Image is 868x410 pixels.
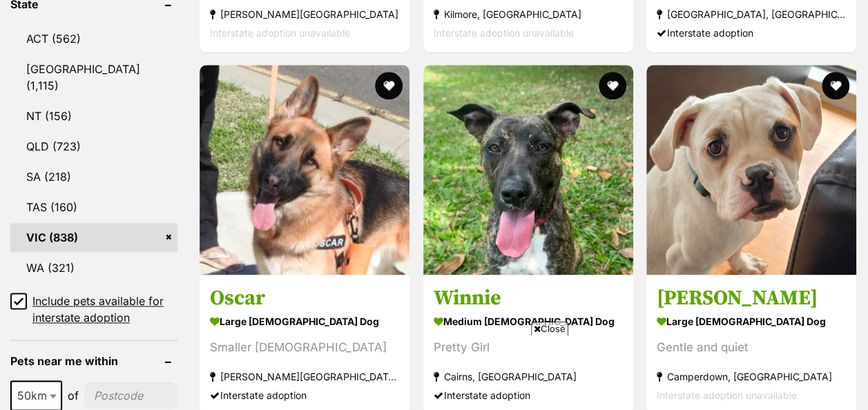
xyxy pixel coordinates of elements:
[434,285,623,311] h3: Winnie
[646,65,856,275] img: Marquez - Boxer x American Bulldog
[434,26,574,38] span: Interstate adoption unavailable
[200,65,409,275] img: Oscar - German Shepherd Dog
[12,386,61,405] span: 50km
[423,65,633,275] img: Winnie - American Staffordshire Terrier Dog
[10,355,177,367] header: Pets near me within
[531,322,568,335] span: Close
[10,101,177,130] a: NT (156)
[10,293,177,326] a: Include pets available for interstate adoption
[434,4,623,23] strong: Kilmore, [GEOGRAPHIC_DATA]
[657,23,846,41] div: Interstate adoption
[10,24,177,53] a: ACT (562)
[10,223,177,252] a: VIC (838)
[657,4,846,23] strong: [GEOGRAPHIC_DATA], [GEOGRAPHIC_DATA]
[10,253,177,282] a: WA (321)
[599,72,626,99] button: favourite
[210,285,399,311] h3: Oscar
[210,26,350,38] span: Interstate adoption unavailable
[657,285,846,311] h3: [PERSON_NAME]
[68,387,79,404] span: of
[822,72,849,99] button: favourite
[10,162,177,191] a: SA (218)
[10,132,177,161] a: QLD (723)
[10,193,177,222] a: TAS (160)
[434,311,623,331] strong: medium [DEMOGRAPHIC_DATA] Dog
[657,338,846,357] div: Gentle and quiet
[10,55,177,100] a: [GEOGRAPHIC_DATA] (1,115)
[657,311,846,331] strong: large [DEMOGRAPHIC_DATA] Dog
[99,341,769,403] iframe: Advertisement
[657,367,846,386] strong: Camperdown, [GEOGRAPHIC_DATA]
[657,389,797,401] span: Interstate adoption unavailable
[210,4,399,23] strong: [PERSON_NAME][GEOGRAPHIC_DATA]
[376,72,403,99] button: favourite
[84,382,177,409] input: postcode
[210,311,399,331] strong: large [DEMOGRAPHIC_DATA] Dog
[32,293,177,326] span: Include pets available for interstate adoption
